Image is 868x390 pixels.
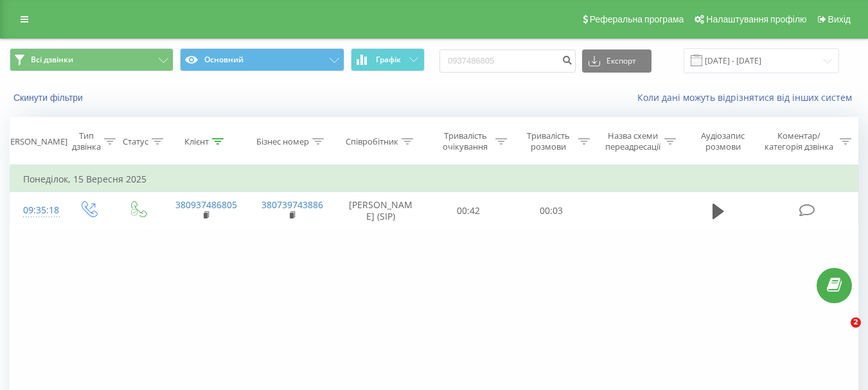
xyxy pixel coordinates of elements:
[439,49,576,73] input: Пошук за номером
[123,136,148,147] div: Статус
[180,48,344,71] button: Основний
[691,130,756,152] div: Аудіозапис розмови
[3,136,67,147] div: [PERSON_NAME]
[828,14,851,24] span: Вихід
[23,198,50,223] div: 09:35:18
[175,199,237,211] a: 380937486805
[590,14,684,24] span: Реферальна програма
[761,130,837,152] div: Коментар/категорія дзвінка
[637,91,858,103] a: Коли дані можуть відрізнятися вiд інших систем
[10,166,858,192] td: Понеділок, 15 Вересня 2025
[256,136,309,147] div: Бізнес номер
[582,49,651,73] button: Експорт
[10,92,89,103] button: Скинути фільтри
[31,55,73,65] span: Всі дзвінки
[439,130,492,152] div: Тривалість очікування
[72,130,101,152] div: Тип дзвінка
[10,48,173,71] button: Всі дзвінки
[261,199,323,211] a: 380739743886
[851,317,861,328] span: 2
[824,317,855,348] iframe: Intercom live chat
[706,14,806,24] span: Налаштування профілю
[351,48,425,71] button: Графік
[510,192,593,229] td: 00:03
[522,130,575,152] div: Тривалість розмови
[605,130,661,152] div: Назва схеми переадресації
[335,192,427,229] td: [PERSON_NAME] (SIP)
[184,136,209,147] div: Клієнт
[376,55,401,64] span: Графік
[427,192,510,229] td: 00:42
[346,136,398,147] div: Співробітник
